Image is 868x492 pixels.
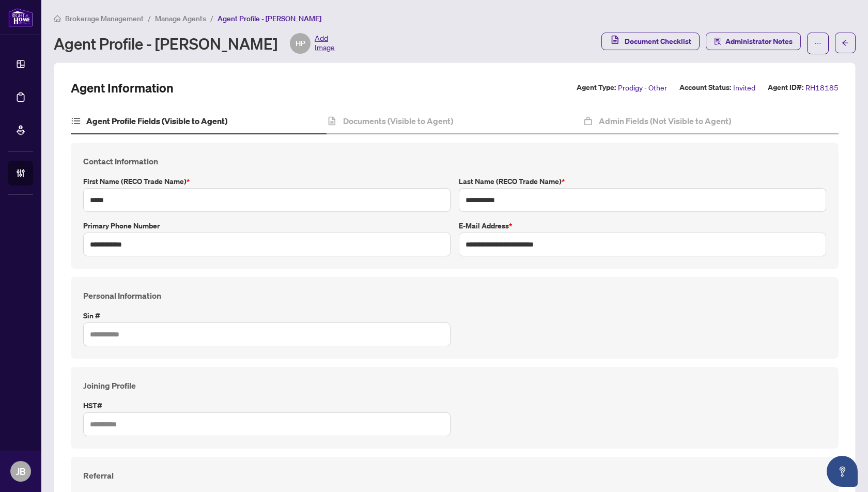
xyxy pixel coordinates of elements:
li: / [148,12,151,24]
label: Last Name (RECO Trade Name) [459,176,826,187]
h4: Admin Fields (Not Visible to Agent) [599,115,731,127]
span: Add Image [315,33,335,54]
label: E-mail Address [459,220,826,232]
li: / [210,12,213,24]
label: First Name (RECO Trade Name) [83,176,451,187]
span: Invited [733,82,755,94]
span: solution [714,38,721,45]
span: RH18185 [805,82,839,94]
span: Prodigy - Other [618,82,667,94]
div: Agent Profile - [PERSON_NAME] [54,33,335,54]
button: Open asap [827,456,858,487]
span: Agent Profile - [PERSON_NAME] [218,14,321,23]
h4: Documents (Visible to Agent) [343,115,453,127]
button: Administrator Notes [706,33,801,50]
label: HST# [83,400,451,411]
button: Document Checklist [601,33,700,50]
h4: Agent Profile Fields (Visible to Agent) [86,115,227,127]
span: Administrator Notes [725,33,793,50]
span: Brokerage Management [65,14,144,23]
span: Manage Agents [155,14,206,23]
span: arrow-left [842,39,849,47]
h2: Agent Information [71,80,174,96]
label: Agent Type: [577,82,616,94]
h4: Joining Profile [83,379,826,392]
h4: Referral [83,469,826,482]
label: Agent ID#: [768,82,803,94]
label: Account Status: [679,82,731,94]
span: JB [16,464,26,479]
span: ellipsis [814,40,822,47]
label: Primary Phone Number [83,220,451,232]
span: home [54,15,61,22]
h4: Personal Information [83,289,826,302]
h4: Contact Information [83,155,826,167]
span: HP [296,38,305,49]
span: Document Checklist [625,33,691,50]
img: logo [8,8,33,27]
label: Sin # [83,310,451,321]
